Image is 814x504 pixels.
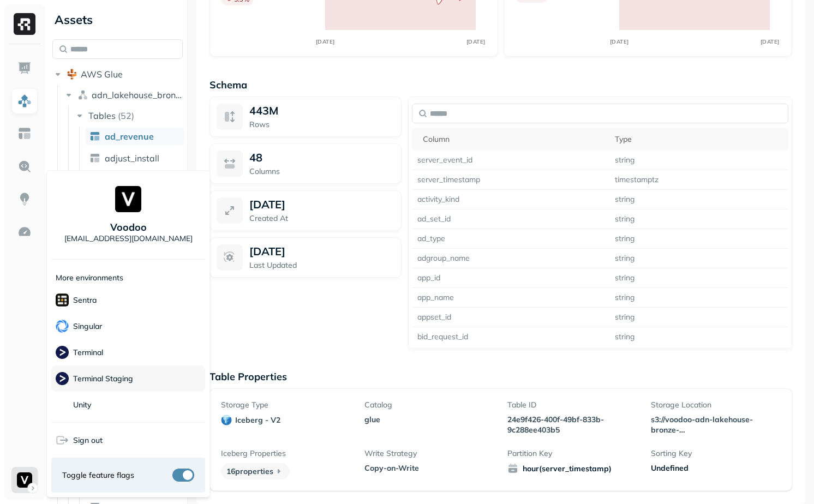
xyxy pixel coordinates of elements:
[73,374,133,384] p: Terminal Staging
[73,347,103,358] p: Terminal
[73,400,91,410] p: Unity
[62,470,134,481] span: Toggle feature flags
[56,372,69,385] img: Terminal Staging
[56,320,69,333] img: Singular
[56,398,69,412] img: Unity
[56,273,123,283] p: More environments
[64,233,193,244] p: [EMAIL_ADDRESS][DOMAIN_NAME]
[56,346,69,359] img: Terminal
[73,321,102,332] p: Singular
[115,186,141,212] img: Voodoo
[56,293,69,307] img: Sentra
[73,295,97,305] p: Sentra
[110,221,147,233] p: Voodoo
[73,435,103,446] span: Sign out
